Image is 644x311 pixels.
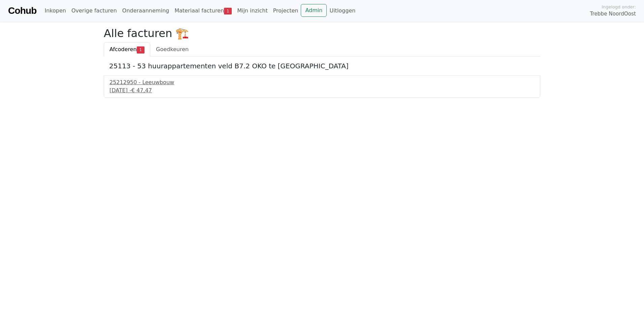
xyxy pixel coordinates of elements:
span: Trebbe NoordOost [590,10,636,18]
a: Overige facturen [69,4,120,18]
h2: Alle facturen 🏗️ [104,27,540,40]
span: € 47,47 [131,87,152,94]
span: 1 [224,8,232,14]
span: Ingelogd onder: [602,4,636,10]
a: Uitloggen [327,4,358,18]
div: 25212950 - Leeuwbouw [109,78,535,87]
a: Onderaanneming [120,4,172,18]
a: Materiaal facturen1 [172,4,234,18]
a: Projecten [270,4,301,18]
a: 25212950 - Leeuwbouw[DATE] -€ 47,47 [109,78,535,95]
a: Afcoderen1 [104,42,150,57]
a: Cohub [8,3,36,19]
span: 1 [137,46,144,53]
a: Goedkeuren [150,42,194,57]
div: [DATE] - [109,87,535,95]
span: Afcoderen [109,46,137,53]
a: Admin [301,4,327,17]
h5: 25113 - 53 huurappartementen veld B7.2 OKO te [GEOGRAPHIC_DATA] [109,62,535,70]
a: Mijn inzicht [234,4,270,18]
span: Goedkeuren [156,46,189,53]
a: Inkopen [42,4,68,18]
